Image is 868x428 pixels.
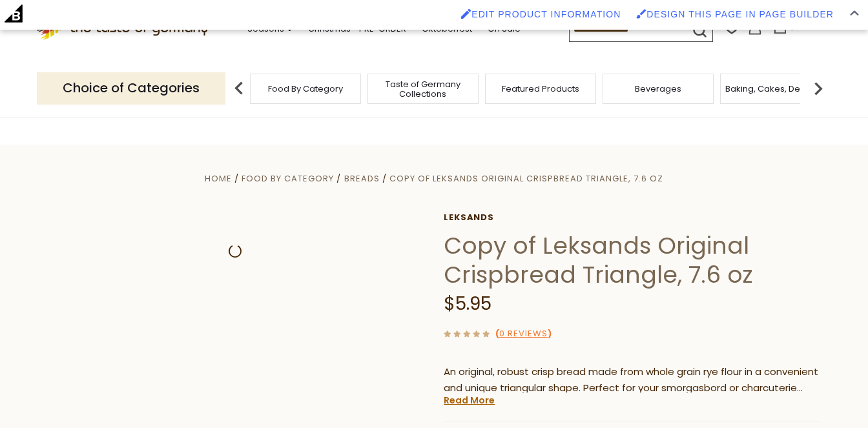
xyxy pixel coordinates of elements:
img: next arrow [805,76,831,101]
span: ( ) [495,327,552,340]
a: Breads [344,172,380,185]
a: Home [205,172,232,185]
span: Edit product information [471,9,621,19]
a: Beverages [635,84,681,94]
img: Enabled brush for page builder edit. [636,8,646,19]
a: Taste of Germany Collections [371,79,475,99]
span: Design this page in Page Builder [646,9,834,19]
a: Enabled brush for page builder edit. Design this page in Page Builder [630,3,840,26]
p: Choice of Categories [37,72,225,104]
span: $5.95 [444,291,491,316]
img: Enabled brush for product edit [461,8,471,19]
p: An original, robust crisp bread made from whole grain rye flour in a convenient and unique triang... [444,364,821,396]
a: 0 Reviews [499,327,548,341]
a: Featured Products [502,84,579,94]
a: Enabled brush for product edit Edit product information [455,3,627,26]
a: Food By Category [268,84,343,94]
span: $0.00 [790,21,812,32]
h1: Copy of Leksands Original Crispbread Triangle, 7.6 oz [444,231,821,289]
img: previous arrow [226,76,252,101]
a: Copy of Leksands Original Crispbread Triangle, 7.6 oz [389,172,663,185]
a: Leksands [444,212,821,223]
img: Close Admin Bar [850,10,859,16]
a: Read More [444,394,495,407]
a: Food By Category [242,172,334,185]
a: Baking, Cakes, Desserts [725,84,825,94]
